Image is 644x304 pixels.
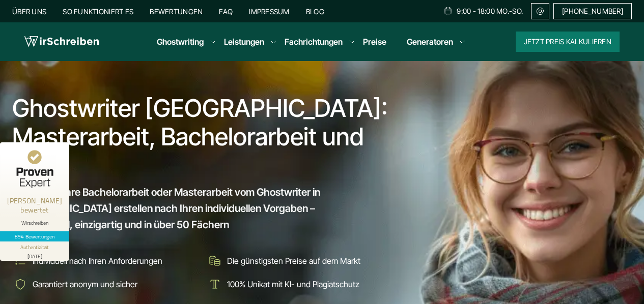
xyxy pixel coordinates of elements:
a: Preise [363,37,386,47]
a: So funktioniert es [63,7,133,16]
img: 100% Unikat mit KI- und Plagiatschutz [207,276,223,292]
a: Ghostwriting [157,36,204,48]
a: Impressum [249,7,290,16]
a: Über uns [12,7,46,16]
img: Individuell nach Ihren Anforderungen [12,253,29,269]
img: Die günstigsten Preise auf dem Markt [207,253,223,269]
li: Garantiert anonym und sicher [12,276,200,292]
img: Schedule [443,7,453,15]
div: Authentizität [20,244,49,251]
span: [PHONE_NUMBER] [562,7,623,15]
li: 100% Unikat mit KI- und Plagiatschutz [207,276,394,292]
button: Jetzt Preis kalkulieren [516,32,620,52]
a: Fachrichtungen [285,36,343,48]
span: 9:00 - 18:00 Mo.-So. [457,7,523,15]
a: [PHONE_NUMBER] [553,3,632,19]
div: [DATE] [4,251,65,259]
li: Individuell nach Ihren Anforderungen [12,253,200,269]
img: Email [536,7,545,15]
h1: Ghostwriter [GEOGRAPHIC_DATA]: Masterarbeit, Bachelorarbeit und mehr [12,94,395,179]
a: Bewertungen [150,7,203,16]
img: Garantiert anonym und sicher [12,276,29,292]
span: Lassen Sie Ihre Bachelorarbeit oder Masterarbeit vom Ghostwriter in [GEOGRAPHIC_DATA] erstellen n... [12,184,376,233]
a: Generatoren [407,36,453,48]
a: FAQ [219,7,233,16]
li: Die günstigsten Preise auf dem Markt [207,253,394,269]
a: Blog [306,7,324,16]
a: Leistungen [224,36,264,48]
div: Wirschreiben [4,220,65,226]
img: logo wirschreiben [24,34,99,49]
